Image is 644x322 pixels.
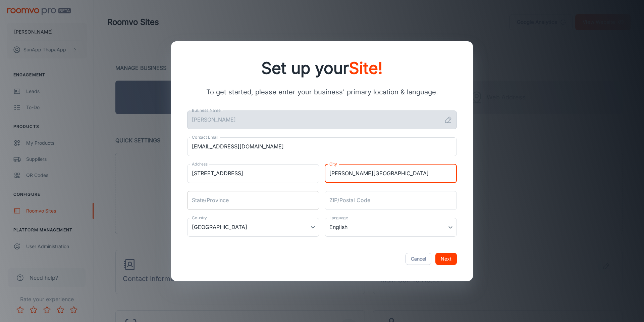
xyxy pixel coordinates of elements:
span: Site! [349,58,383,78]
div: Set up your [187,57,457,79]
label: Country [192,215,207,221]
div: English [325,218,457,237]
button: Cancel [406,253,431,265]
label: Contact Email [192,134,218,140]
button: Next [435,253,457,265]
label: Address [192,161,208,167]
label: Business Name [192,107,221,113]
h5: To get started, please enter your business' primary location & language. [187,87,457,97]
label: Language [329,215,348,221]
div: [GEOGRAPHIC_DATA] [187,218,319,237]
label: City [329,161,337,167]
